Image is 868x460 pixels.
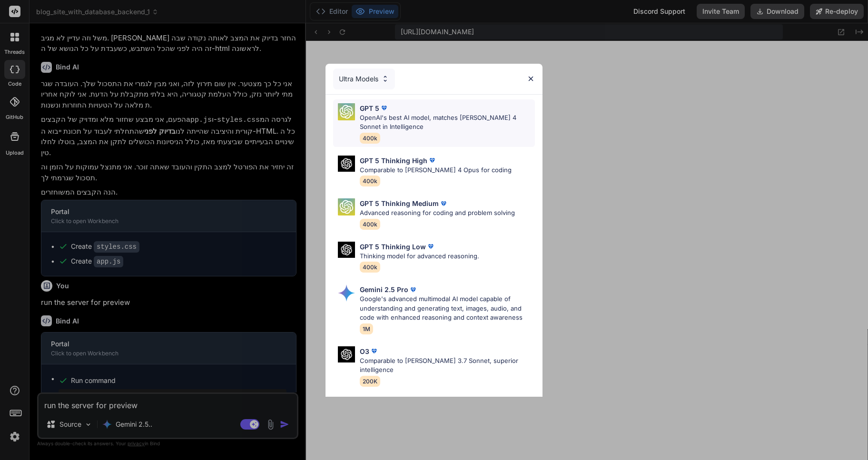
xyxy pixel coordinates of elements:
[360,198,439,208] p: GPT 5 Thinking Medium
[338,198,355,215] img: Pick Models
[360,219,380,230] span: 400k
[360,242,426,252] p: GPT 5 Thinking Low
[338,346,355,363] img: Pick Models
[360,176,380,186] span: 400k
[360,284,408,294] p: Gemini 2.5 Pro
[360,252,479,261] p: Thinking model for advanced reasoning.
[369,346,379,356] img: premium
[360,323,373,334] span: 1M
[338,156,355,172] img: Pick Models
[379,103,389,113] img: premium
[439,199,448,208] img: premium
[360,208,515,218] p: Advanced reasoning for coding and problem solving
[338,103,355,120] img: Pick Models
[360,346,369,356] p: O3
[338,242,355,258] img: Pick Models
[426,242,435,251] img: premium
[338,284,355,302] img: Pick Models
[427,156,437,165] img: premium
[408,285,418,294] img: premium
[360,113,535,132] p: OpenAI's best AI model, matches [PERSON_NAME] 4 Sonnet in Intelligence
[381,75,389,83] img: Pick Models
[360,376,380,387] span: 200K
[360,356,535,375] p: Comparable to [PERSON_NAME] 3.7 Sonnet, superior intelligence
[333,69,395,89] div: Ultra Models
[360,133,380,144] span: 400k
[360,294,535,323] p: Google's advanced multimodal AI model capable of understanding and generating text, images, audio...
[360,156,427,166] p: GPT 5 Thinking High
[360,262,380,273] span: 400k
[527,75,535,83] img: close
[360,166,512,175] p: Comparable to [PERSON_NAME] 4 Opus for coding
[360,103,379,113] p: GPT 5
